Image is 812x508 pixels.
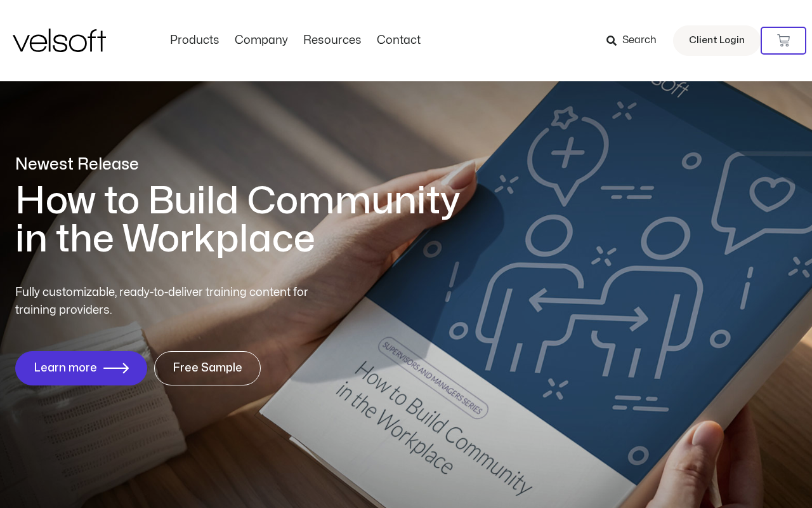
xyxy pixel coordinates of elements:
a: ResourcesMenu Toggle [296,34,369,48]
nav: Menu [162,34,428,48]
span: Search [622,32,657,49]
img: Velsoft Training Materials [13,29,106,52]
span: Learn more [34,362,97,375]
p: Newest Release [15,154,478,176]
a: Free Sample [154,351,261,385]
a: ProductsMenu Toggle [162,34,227,48]
a: ContactMenu Toggle [369,34,428,48]
span: Free Sample [173,362,242,375]
a: Client Login [673,25,761,56]
p: Fully customizable, ready-to-deliver training content for training providers. [15,284,331,319]
a: CompanyMenu Toggle [227,34,296,48]
a: Search [606,30,665,51]
h1: How to Build Community in the Workplace [15,182,478,258]
span: Client Login [689,32,745,49]
a: Learn more [15,351,147,385]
